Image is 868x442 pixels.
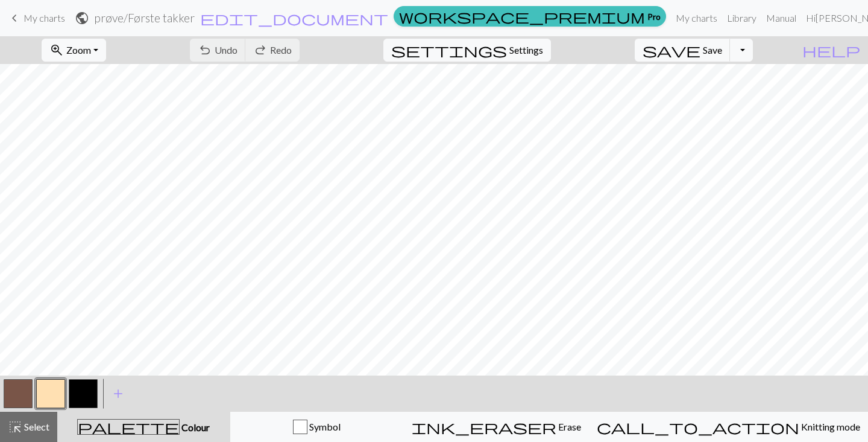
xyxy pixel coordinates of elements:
span: help [802,42,860,59]
a: Manual [761,6,801,30]
span: save [643,42,700,59]
button: Knitting mode [589,412,868,442]
button: Colour [57,412,230,442]
span: keyboard_arrow_left [7,10,22,27]
button: Save [635,39,731,62]
span: Zoom [66,44,91,56]
a: Library [722,6,761,30]
button: Symbol [230,412,404,442]
span: Select [22,421,49,432]
button: Erase [404,412,589,442]
span: highlight_alt [8,418,22,435]
h2: prøve / Første takker [94,11,195,25]
button: SettingsSettings [383,39,551,62]
span: settings [391,42,507,59]
span: Save [703,44,722,56]
a: Pro [394,6,666,27]
a: My charts [671,6,722,30]
span: Colour [180,421,210,433]
span: add [111,385,125,402]
a: My charts [7,8,65,28]
span: palette [78,418,179,435]
span: public [75,10,89,27]
i: Settings [391,43,507,57]
span: edit_document [200,10,388,27]
span: call_to_action [597,418,799,435]
span: Erase [556,421,581,432]
span: workspace_premium [399,8,645,25]
button: Zoom [42,39,106,62]
span: Settings [509,43,543,57]
span: Symbol [307,421,341,432]
span: Knitting mode [799,421,860,432]
span: ink_eraser [412,418,556,435]
span: zoom_in [49,42,64,59]
span: My charts [24,12,65,24]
